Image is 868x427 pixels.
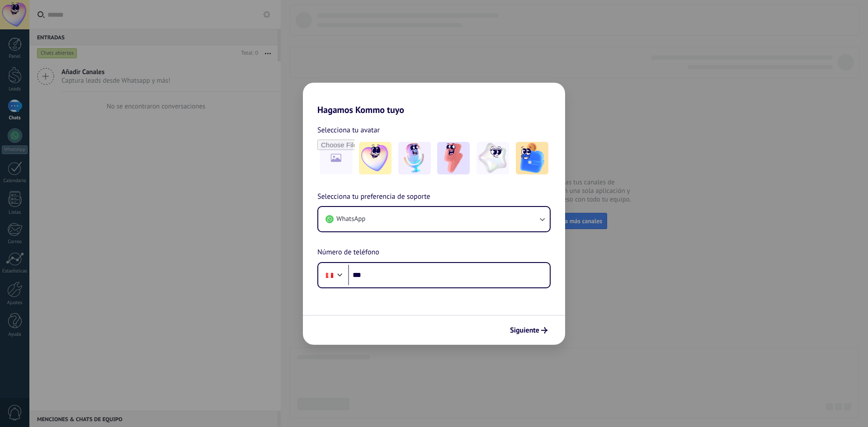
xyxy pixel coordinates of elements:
div: Peru: + 51 [321,266,338,285]
img: -2.jpeg [398,142,431,174]
img: -1.jpeg [359,142,392,174]
button: Siguiente [506,323,552,338]
h2: Hagamos Kommo tuyo [303,83,565,115]
img: -3.jpeg [437,142,470,174]
img: -4.jpeg [476,142,509,174]
span: Número de teléfono [317,247,379,258]
span: Siguiente [510,327,539,333]
span: WhatsApp [336,215,365,224]
span: Selecciona tu avatar [317,124,380,136]
span: Selecciona tu preferencia de soporte [317,191,430,203]
button: WhatsApp [318,207,550,231]
img: -5.jpeg [516,142,548,174]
